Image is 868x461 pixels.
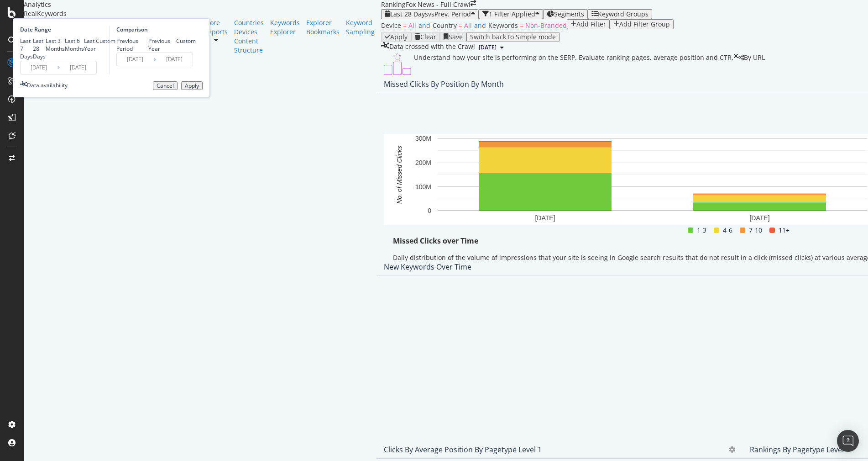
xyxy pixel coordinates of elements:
[459,21,462,30] span: =
[408,21,416,30] span: All
[117,53,153,66] input: Start Date
[475,42,507,53] button: [DATE]
[156,53,193,66] input: End Date
[837,430,859,452] div: Open Intercom Messenger
[479,43,497,52] span: 2025 Aug. 28th
[65,37,84,53] div: Last 6 Months
[554,10,584,18] span: Segments
[464,21,472,30] span: All
[381,9,479,19] button: Last 28 DaysvsPrev. Period
[749,225,762,236] span: 7-10
[381,32,411,42] button: Apply
[381,21,401,30] span: Device
[415,183,431,191] text: 100M
[415,135,431,143] text: 300M
[449,33,463,41] div: Save
[598,11,648,18] div: Keyword Groups
[384,445,542,454] div: Clicks By Average Position by pagetype Level 1
[420,33,436,41] div: Clear
[21,61,57,74] input: Start Date
[479,9,543,19] button: 1 Filter Applied
[46,37,65,53] div: Last 3 Months
[750,445,850,454] div: Rankings by pagetype Level 1
[738,53,765,62] div: legacy label
[749,214,769,222] text: [DATE]
[489,11,535,18] div: 1 Filter Applied
[418,21,430,30] span: and
[433,21,457,30] span: Country
[610,19,674,29] button: Add Filter Group
[415,159,431,166] text: 200M
[567,19,610,29] button: Add Filter
[153,81,178,90] button: Cancel
[414,53,733,75] div: Understand how your site is performing on the SERP. Evaluate ranking pages, average position and ...
[384,79,504,89] div: Missed Clicks By Position By Month
[470,33,556,41] div: Switch back to Simple mode
[390,10,428,18] span: Last 28 Days
[346,18,375,37] a: Keyword Sampling
[440,32,466,42] button: Save
[779,225,790,236] span: 11+
[428,207,431,215] text: 0
[520,21,523,30] span: =
[428,10,471,18] span: vs Prev. Period
[33,37,46,60] div: Last 28 Days
[488,21,518,30] span: Keywords
[543,9,588,19] button: Segments
[403,21,407,30] span: =
[84,37,96,53] div: Last Year
[185,83,199,89] div: Apply
[525,21,567,30] span: Non-Branded
[20,37,33,60] div: Last 7 Days
[234,27,264,37] a: Devices
[96,37,115,45] div: Custom
[389,42,475,53] div: Data crossed with the Crawl
[535,214,555,222] text: [DATE]
[234,37,264,46] a: Content
[116,26,196,33] div: Comparison
[181,81,203,90] button: Apply
[24,9,381,18] div: RealKeywords
[234,46,264,55] a: Structure
[697,225,706,236] span: 1-3
[411,32,440,42] button: Clear
[270,18,300,37] a: Keywords Explorer
[619,21,670,28] div: Add Filter Group
[204,18,228,37] a: More Reports
[396,146,403,204] text: No. of Missed Clicks
[381,53,414,75] img: C0S+odjvPe+dCwPhcw0W2jU4KOcefU0IcxbkVEfgJ6Ft4vBgsVVQAAAABJRU5ErkJggg==
[20,26,107,33] div: Date Range
[744,53,765,62] span: By URL
[116,37,148,53] div: Previous Period
[390,33,408,41] div: Apply
[60,61,96,74] input: End Date
[234,18,264,27] a: Countries
[474,21,486,30] span: and
[384,262,471,271] div: New Keywords Over Time
[588,9,652,19] button: Keyword Groups
[723,225,732,236] span: 4-6
[466,32,559,42] button: Switch back to Simple mode
[576,21,606,28] div: Add Filter
[176,37,196,45] div: Custom
[27,81,68,89] div: Data availability
[148,37,177,53] div: Previous Year
[306,18,340,37] a: Explorer Bookmarks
